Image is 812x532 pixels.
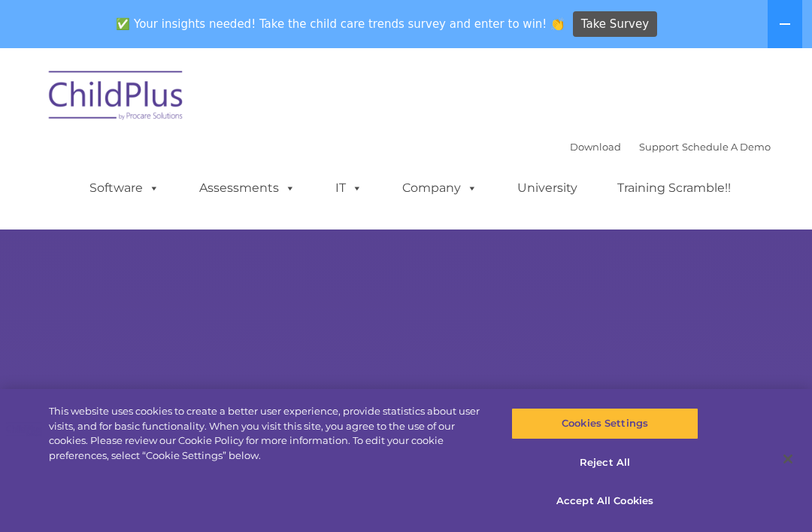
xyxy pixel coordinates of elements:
font: | [570,141,771,153]
span: Take Survey [581,11,649,38]
a: Take Survey [573,11,658,38]
a: IT [320,173,377,203]
div: This website uses cookies to create a better user experience, provide statistics about user visit... [49,404,487,463]
span: ✅ Your insights needed! Take the child care trends survey and enter to win! 👏 [111,10,571,39]
img: ChildPlus by Procare Solutions [41,60,192,135]
a: Assessments [184,173,311,203]
a: Company [387,173,492,203]
button: Reject All [511,447,698,479]
a: Download [570,141,621,153]
button: Cookies Settings [511,408,698,439]
a: Training Scramble!! [602,173,746,203]
a: Support [639,141,679,153]
a: Schedule A Demo [682,141,771,153]
a: University [502,173,592,203]
button: Accept All Cookies [511,485,698,517]
a: Software [74,173,174,203]
button: Close [771,442,804,476]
